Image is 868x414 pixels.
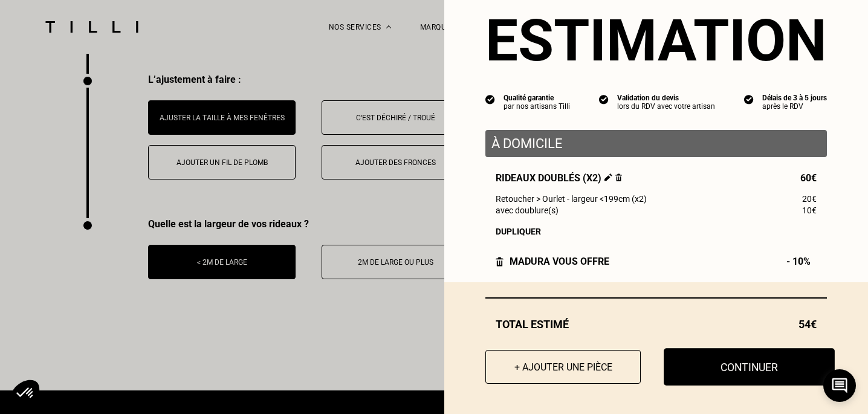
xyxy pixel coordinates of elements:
span: 10€ [802,205,817,215]
div: Dupliquer [496,227,817,236]
div: Madura vous offre [496,256,609,267]
section: Estimation [485,7,827,74]
span: Rideaux doublés (x2) [496,172,622,184]
div: Validation du devis [617,94,715,102]
img: icon list info [599,94,609,105]
img: icon list info [744,94,754,105]
span: 20€ [802,194,817,204]
div: Total estimé [485,318,827,331]
img: icon list info [485,94,495,105]
div: après le RDV [762,102,827,111]
div: Qualité garantie [504,94,570,102]
span: Retoucher > Ourlet - largeur <199cm (x2) [496,194,647,204]
button: Continuer [664,348,835,386]
span: 60€ [800,172,817,184]
div: par nos artisans Tilli [504,102,570,111]
img: Supprimer [615,173,622,181]
img: Éditer [604,173,612,181]
span: avec doublure(s) [496,205,559,215]
span: - 10% [786,256,817,267]
div: Délais de 3 à 5 jours [762,94,827,102]
div: lors du RDV avec votre artisan [617,102,715,111]
p: À domicile [491,136,821,151]
button: + Ajouter une pièce [485,350,641,384]
span: 54€ [798,318,817,331]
